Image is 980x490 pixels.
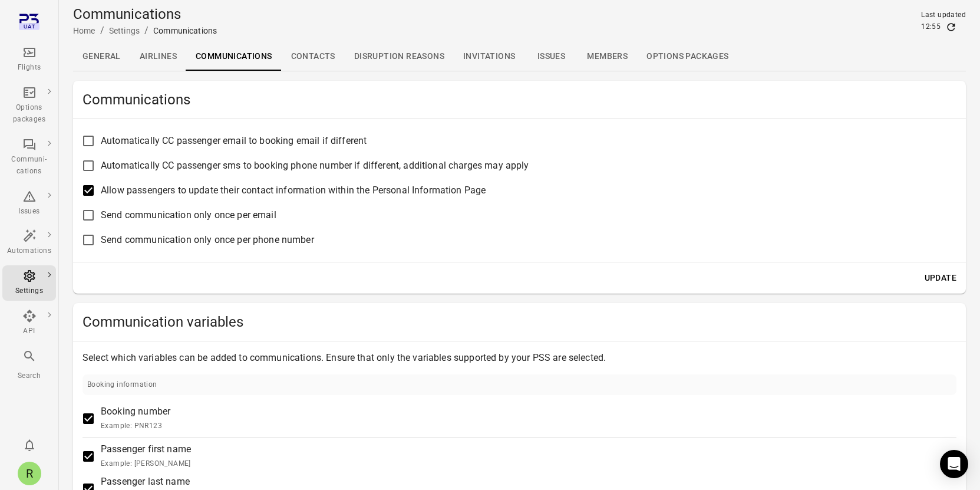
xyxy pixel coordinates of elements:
div: Local navigation [73,42,966,71]
a: Automations [2,225,56,261]
div: 12:55 [921,21,941,33]
span: Automatically CC passenger email to booking email if different [101,134,367,148]
a: Home [73,26,95,35]
a: Members [578,42,637,71]
button: Refresh data [945,21,957,33]
a: General [73,42,130,71]
a: Airlines [130,42,186,71]
div: Options packages [7,102,51,126]
div: Communications [153,25,217,37]
span: Allow passengers to update their contact information within the Personal Information Page [101,183,486,198]
a: Settings [109,26,140,35]
button: Notifications [18,433,41,457]
button: Update [920,267,961,289]
div: Flights [7,62,51,74]
button: Rachel [13,457,46,490]
h1: Communications [73,5,217,24]
a: Invitations [454,42,524,71]
span: Booking number [101,405,170,432]
p: Example: PNR123 [101,420,170,432]
div: Settings [7,285,51,297]
a: Options packages [637,42,738,71]
div: Automations [7,245,51,257]
div: API [7,325,51,337]
div: Open Intercom Messenger [940,450,968,478]
a: Communications [186,42,282,71]
a: Issues [2,186,56,221]
a: Disruption reasons [345,42,454,71]
a: API [2,305,56,341]
p: Select which variables can be added to communications. Ensure that only the variables supported b... [83,351,956,365]
span: Automatically CC passenger sms to booking phone number if different, additional charges may apply [101,159,529,173]
span: Send communication only once per email [101,208,276,222]
a: Options packages [2,82,56,129]
a: Contacts [282,42,345,71]
a: Flights [2,42,56,77]
button: Search [2,346,56,385]
nav: Breadcrumbs [73,24,217,38]
a: Settings [2,265,56,301]
div: Search [7,370,51,382]
span: Passenger first name [101,442,191,470]
li: / [144,24,149,38]
span: Send communication only once per phone number [101,233,314,247]
p: Example: [PERSON_NAME] [101,458,191,470]
div: Communi-cations [7,154,51,177]
div: Issues [7,206,51,218]
h2: Communication variables [83,313,956,331]
li: / [100,24,104,38]
a: Issues [524,42,578,71]
div: Last updated [921,9,966,21]
a: Communi-cations [2,134,56,181]
div: R [18,462,41,485]
h2: Communications [83,90,956,109]
div: Booking information [87,379,157,391]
